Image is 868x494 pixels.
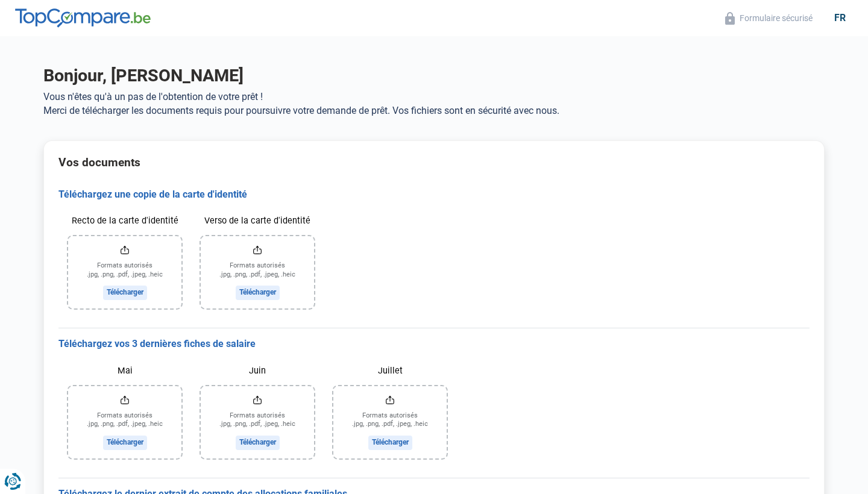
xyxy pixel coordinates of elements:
label: Mai [68,360,181,381]
h1: Bonjour, [PERSON_NAME] [43,65,825,86]
div: fr [827,12,853,23]
button: Formulaire sécurisé [722,11,816,25]
img: TopCompare.be [15,8,151,28]
label: Recto de la carte d'identité [68,210,181,231]
label: Verso de la carte d'identité [201,210,314,231]
label: Juin [201,360,314,381]
h3: Téléchargez une copie de la carte d'identité [58,189,810,201]
h2: Vos documents [58,155,810,169]
p: Merci de télécharger les documents requis pour poursuivre votre demande de prêt. Vos fichiers son... [43,105,825,116]
h3: Téléchargez vos 3 dernières fiches de salaire [58,338,810,351]
p: Vous n'êtes qu'à un pas de l'obtention de votre prêt ! [43,91,825,102]
label: Juillet [333,360,447,381]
